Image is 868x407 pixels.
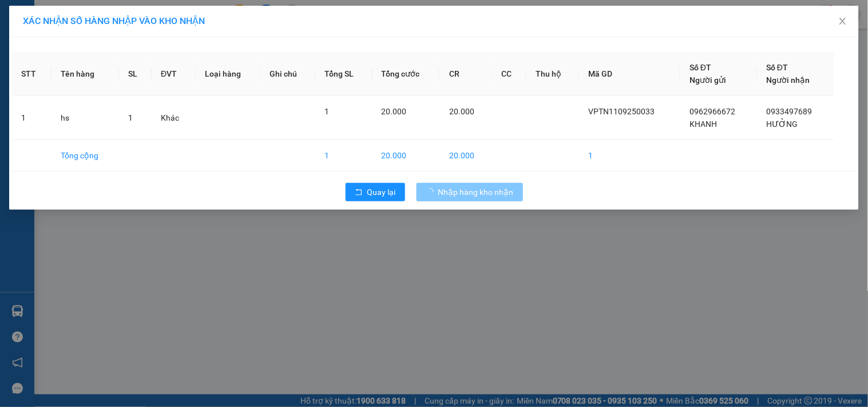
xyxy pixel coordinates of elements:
[827,6,859,38] button: Close
[12,52,51,96] th: STT
[367,186,396,198] span: Quay lại
[324,107,329,116] span: 1
[90,6,157,16] strong: ĐỒNG PHƯỚC
[315,140,372,171] td: 1
[315,52,372,96] th: Tổng SL
[3,83,70,90] span: In ngày:
[51,52,118,96] th: Tên hàng
[346,183,405,201] button: rollbackQuay lại
[90,18,154,33] span: Bến xe [GEOGRAPHIC_DATA]
[355,188,363,197] span: rollback
[767,75,810,85] span: Người nhận
[128,113,133,122] span: 1
[382,107,407,116] span: 20.000
[372,140,441,171] td: 20.000
[689,107,735,116] span: 0962966672
[90,51,140,58] span: Hotline: 19001152
[23,15,205,26] span: XÁC NHẬN SỐ HÀNG NHẬP VÀO KHO NHẬN
[119,52,152,96] th: SL
[196,52,261,96] th: Loại hàng
[261,52,316,96] th: Ghi chú
[767,63,788,72] span: Số ĐT
[440,140,492,171] td: 20.000
[492,52,526,96] th: CC
[152,96,196,140] td: Khác
[588,107,655,116] span: VPTN1109250033
[767,119,798,129] span: HƯỞNG
[4,7,55,57] img: logo
[51,140,118,171] td: Tổng cộng
[579,140,680,171] td: 1
[689,63,711,72] span: Số ĐT
[449,107,474,116] span: 20.000
[51,96,118,140] td: hs
[579,52,680,96] th: Mã GD
[152,52,196,96] th: ĐVT
[25,83,70,90] span: 12:52:00 [DATE]
[31,62,140,71] span: -----------------------------------------
[417,183,523,201] button: Nhập hàng kho nhận
[438,186,514,198] span: Nhập hàng kho nhận
[440,52,492,96] th: CR
[57,73,122,81] span: VPTrB1109250040
[838,17,847,26] span: close
[426,188,438,196] span: loading
[689,75,726,85] span: Người gửi
[689,119,717,129] span: KHANH
[90,34,157,49] span: 01 Võ Văn Truyện, KP.1, Phường 2
[12,96,51,140] td: 1
[526,52,579,96] th: Thu hộ
[372,52,441,96] th: Tổng cước
[767,107,812,116] span: 0933497689
[3,74,122,81] span: [PERSON_NAME]:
